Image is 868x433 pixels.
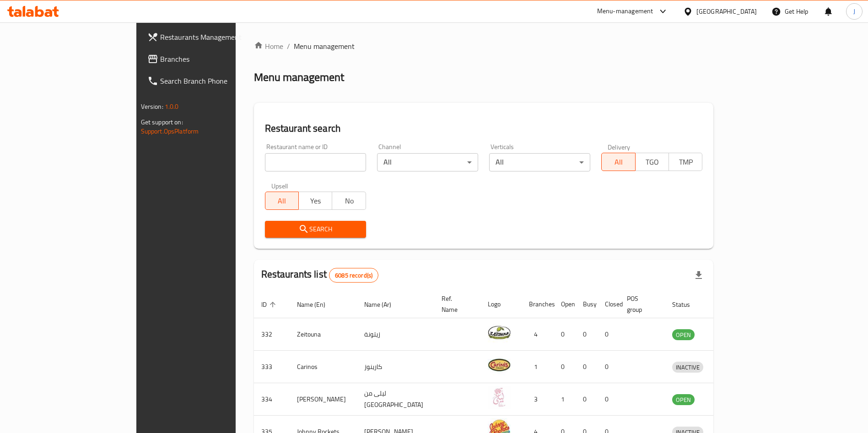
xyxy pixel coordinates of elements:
[688,264,710,286] div: Export file
[265,153,366,171] input: Search for restaurant name or ID..
[635,153,669,171] button: TGO
[294,41,355,52] span: Menu management
[254,70,344,85] h2: Menu management
[522,383,554,416] td: 3
[672,362,703,373] span: INACTIVE
[598,290,620,318] th: Closed
[480,290,522,318] th: Logo
[160,53,274,64] span: Branches
[302,194,329,208] span: Yes
[254,41,714,52] nav: breadcrumb
[554,383,576,416] td: 1
[672,299,702,310] span: Status
[488,321,511,344] img: Zeitouna
[265,122,703,135] h2: Restaurant search
[160,32,274,43] span: Restaurants Management
[336,194,362,208] span: No
[140,48,281,70] a: Branches
[271,182,288,189] label: Upsell
[598,351,620,383] td: 0
[140,26,281,48] a: Restaurants Management
[576,351,598,383] td: 0
[598,318,620,351] td: 0
[160,75,274,86] span: Search Branch Phone
[522,351,554,383] td: 1
[272,224,359,235] span: Search
[488,353,511,376] img: Carinos
[442,293,469,315] span: Ref. Name
[672,394,695,405] div: OPEN
[297,299,337,310] span: Name (En)
[141,125,199,137] a: Support.OpsPlatform
[364,299,403,310] span: Name (Ar)
[269,194,295,208] span: All
[554,351,576,383] td: 0
[489,153,590,171] div: All
[672,395,695,405] span: OPEN
[265,221,366,238] button: Search
[639,155,665,169] span: TGO
[357,318,434,351] td: زيتونة
[357,351,434,383] td: كارينوز
[140,70,281,92] a: Search Branch Phone
[605,155,631,169] span: All
[598,383,620,416] td: 0
[522,290,554,318] th: Branches
[265,192,299,210] button: All
[298,192,332,210] button: Yes
[357,383,434,416] td: ليلى من [GEOGRAPHIC_DATA]
[576,318,598,351] td: 0
[672,330,695,340] span: OPEN
[332,192,366,210] button: No
[597,6,653,17] div: Menu-management
[329,271,378,280] span: 6085 record(s)
[672,329,695,340] div: OPEN
[669,153,702,171] button: TMP
[608,144,631,150] label: Delivery
[576,290,598,318] th: Busy
[576,383,598,416] td: 0
[554,318,576,351] td: 0
[290,351,357,383] td: Carinos
[165,101,179,112] span: 1.0.0
[696,6,757,16] div: [GEOGRAPHIC_DATA]
[290,318,357,351] td: Zeitouna
[377,153,478,171] div: All
[554,290,576,318] th: Open
[673,155,699,169] span: TMP
[601,153,635,171] button: All
[290,383,357,416] td: [PERSON_NAME]
[853,6,855,16] span: J
[141,101,163,112] span: Version:
[261,267,379,283] h2: Restaurants list
[287,41,290,52] li: /
[488,386,511,409] img: Leila Min Lebnan
[261,299,279,310] span: ID
[329,268,378,283] div: Total records count
[141,116,183,128] span: Get support on:
[627,293,654,315] span: POS group
[522,318,554,351] td: 4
